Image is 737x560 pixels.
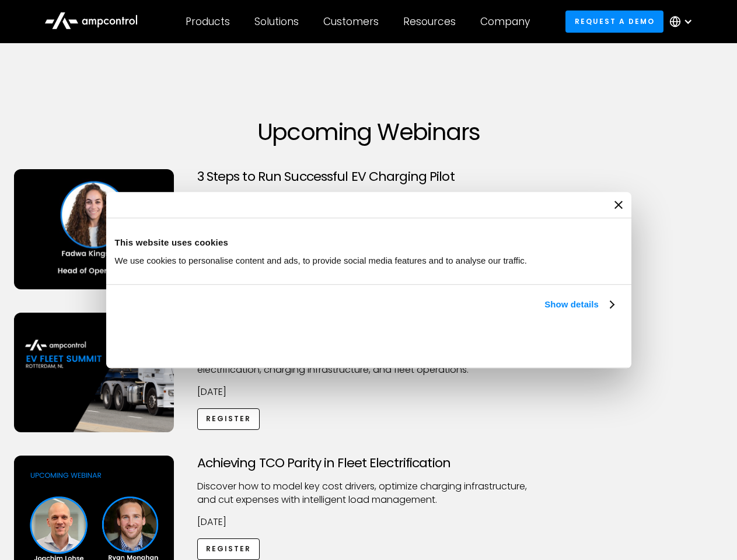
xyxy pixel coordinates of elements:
[186,15,230,28] div: Products
[115,236,623,250] div: This website uses cookies
[323,15,379,28] div: Customers
[197,386,540,398] p: [DATE]
[197,456,540,471] h3: Achieving TCO Parity in Fleet Electrification
[197,538,260,560] a: Register
[197,480,540,506] p: Discover how to model key cost drivers, optimize charging infrastructure, and cut expenses with i...
[254,15,299,28] div: Solutions
[197,169,540,184] h3: 3 Steps to Run Successful EV Charging Pilot
[14,118,724,146] h1: Upcoming Webinars
[480,15,530,28] div: Company
[403,15,456,28] div: Resources
[450,325,618,359] button: Okay
[565,10,663,32] a: Request a demo
[614,201,623,209] button: Close banner
[115,256,528,265] span: We use cookies to personalise content and ads, to provide social media features and to analyse ou...
[544,297,613,311] a: Show details
[197,516,540,528] p: [DATE]
[197,408,260,430] a: Register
